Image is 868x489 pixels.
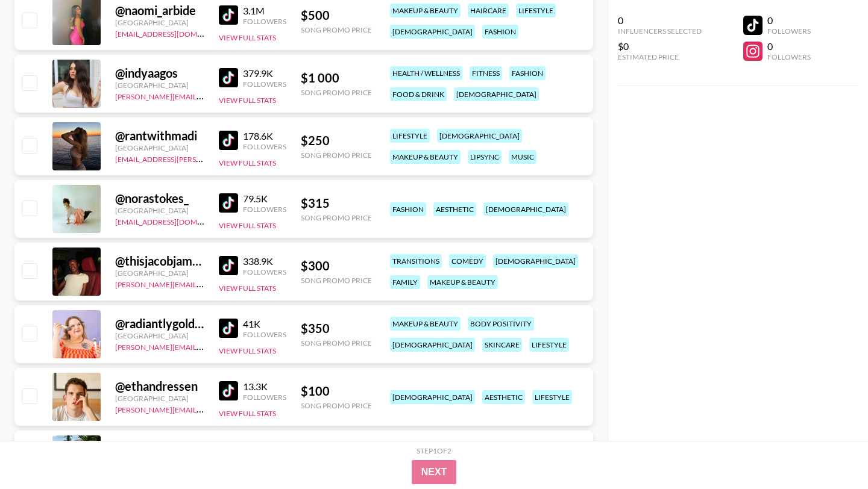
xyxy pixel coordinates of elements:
[532,390,572,404] div: lifestyle
[243,17,286,26] div: Followers
[219,131,238,150] img: TikTok
[301,321,372,336] div: $ 350
[390,254,442,268] div: transitions
[618,26,702,36] div: Influencers Selected
[301,401,372,410] div: Song Promo Price
[482,338,522,352] div: skincare
[219,158,276,167] button: View Full Stats
[115,191,204,206] div: @ norastokes_
[454,87,539,101] div: [DEMOGRAPHIC_DATA]
[219,346,276,355] button: View Full Stats
[390,4,461,17] div: makeup & beauty
[437,129,522,143] div: [DEMOGRAPHIC_DATA]
[301,196,372,211] div: $ 315
[243,318,286,330] div: 41K
[390,202,426,216] div: fashion
[390,87,447,101] div: food & drink
[433,202,476,216] div: aesthetic
[470,66,502,80] div: fitness
[219,68,238,87] img: TikTok
[301,25,372,34] div: Song Promo Price
[115,331,204,340] div: [GEOGRAPHIC_DATA]
[301,276,372,285] div: Song Promo Price
[301,384,372,399] div: $ 100
[482,390,525,404] div: aesthetic
[243,79,286,89] div: Followers
[219,284,276,293] button: View Full Stats
[115,215,236,226] a: [EMAIL_ADDRESS][DOMAIN_NAME]
[767,14,811,26] div: 0
[115,27,236,39] a: [EMAIL_ADDRESS][DOMAIN_NAME]
[808,429,854,475] iframe: Drift Widget Chat Controller
[219,409,276,418] button: View Full Stats
[468,150,502,164] div: lipsync
[618,14,702,26] div: 0
[243,142,286,151] div: Followers
[219,33,276,42] button: View Full Stats
[390,129,430,143] div: lifestyle
[301,133,372,148] div: $ 250
[390,390,475,404] div: [DEMOGRAPHIC_DATA]
[219,221,276,230] button: View Full Stats
[243,193,286,205] div: 79.5K
[509,66,546,80] div: fashion
[390,338,475,352] div: [DEMOGRAPHIC_DATA]
[219,319,238,338] img: TikTok
[219,96,276,105] button: View Full Stats
[115,128,204,143] div: @ rantwithmadi
[115,403,294,414] a: [PERSON_NAME][EMAIL_ADDRESS][DOMAIN_NAME]
[618,40,702,52] div: $0
[390,25,475,39] div: [DEMOGRAPHIC_DATA]
[243,130,286,142] div: 178.6K
[115,143,204,152] div: [GEOGRAPHIC_DATA]
[115,340,294,352] a: [PERSON_NAME][EMAIL_ADDRESS][DOMAIN_NAME]
[468,4,509,17] div: haircare
[509,150,536,164] div: music
[449,254,486,268] div: comedy
[219,5,238,25] img: TikTok
[219,381,238,400] img: TikTok
[243,330,286,339] div: Followers
[301,70,372,86] div: $ 1 000
[483,202,568,216] div: [DEMOGRAPHIC_DATA]
[427,275,498,289] div: makeup & beauty
[243,205,286,214] div: Followers
[115,3,204,18] div: @ naomi_arbide
[412,460,457,484] button: Next
[115,254,204,269] div: @ thisjacobjamess
[767,52,811,61] div: Followers
[115,394,204,403] div: [GEOGRAPHIC_DATA]
[219,193,238,213] img: TikTok
[767,40,811,52] div: 0
[115,379,204,394] div: @ ethandressen
[516,4,556,17] div: lifestyle
[243,267,286,276] div: Followers
[115,18,204,27] div: [GEOGRAPHIC_DATA]
[301,8,372,23] div: $ 500
[468,317,534,331] div: body positivity
[243,393,286,402] div: Followers
[482,25,518,39] div: fashion
[243,5,286,17] div: 3.1M
[390,275,420,289] div: family
[301,151,372,160] div: Song Promo Price
[243,255,286,267] div: 338.9K
[115,90,294,101] a: [PERSON_NAME][EMAIL_ADDRESS][DOMAIN_NAME]
[390,66,462,80] div: health / wellness
[115,269,204,278] div: [GEOGRAPHIC_DATA]
[115,66,204,81] div: @ indyaagos
[301,88,372,97] div: Song Promo Price
[390,317,461,331] div: makeup & beauty
[115,152,294,164] a: [EMAIL_ADDRESS][PERSON_NAME][DOMAIN_NAME]
[301,258,372,273] div: $ 300
[243,381,286,393] div: 13.3K
[493,254,578,268] div: [DEMOGRAPHIC_DATA]
[417,446,451,455] div: Step 1 of 2
[301,338,372,347] div: Song Promo Price
[115,206,204,215] div: [GEOGRAPHIC_DATA]
[301,213,372,222] div: Song Promo Price
[243,67,286,79] div: 379.9K
[618,52,702,61] div: Estimated Price
[115,278,294,289] a: [PERSON_NAME][EMAIL_ADDRESS][DOMAIN_NAME]
[390,150,461,164] div: makeup & beauty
